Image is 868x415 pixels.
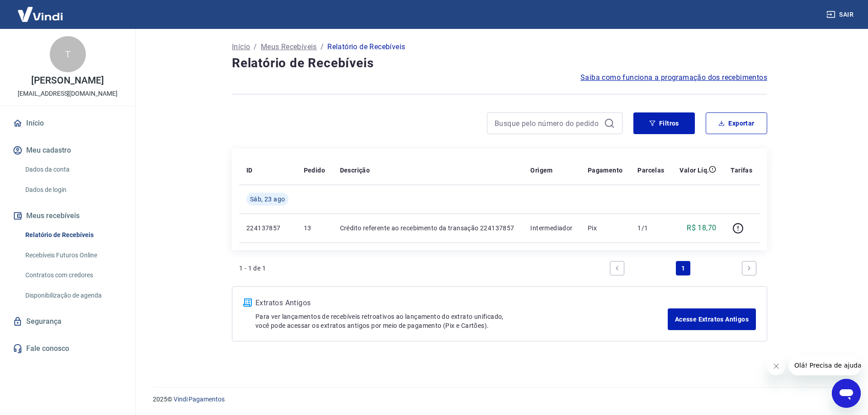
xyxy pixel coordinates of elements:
[254,42,257,52] p: /
[767,357,785,375] iframe: Fechar mensagem
[327,42,405,52] p: Relatório de Recebíveis
[340,166,370,175] p: Descrição
[50,36,86,72] div: T
[22,266,124,284] a: Contratos com credores
[668,308,756,330] a: Acesse Extratos Antigos
[606,257,760,279] ul: Pagination
[825,6,857,23] button: Sair
[255,298,668,308] p: Extratos Antigos
[321,42,324,52] p: /
[174,396,225,403] a: Vindi Pagamentos
[11,0,70,28] img: Vindi
[232,42,250,52] a: Início
[304,166,325,175] p: Pedido
[588,224,623,233] p: Pix
[789,355,861,375] iframe: Mensagem da empresa
[742,261,756,275] a: Next page
[610,261,624,275] a: Previous page
[246,166,253,175] p: ID
[676,261,690,275] a: Page 1 is your current page
[11,113,124,133] a: Início
[246,224,289,233] p: 224137857
[706,112,767,134] button: Exportar
[530,224,573,233] p: Intermediador
[18,89,118,98] p: [EMAIL_ADDRESS][DOMAIN_NAME]
[11,140,124,160] button: Meu cadastro
[232,54,767,72] h4: Relatório de Recebíveis
[731,166,752,175] p: Tarifas
[11,339,124,359] a: Fale conosco
[304,224,325,233] p: 13
[687,223,716,233] p: R$ 18,70
[255,312,668,330] p: Para ver lançamentos de recebíveis retroativos ao lançamento do extrato unificado, você pode aces...
[153,395,846,404] p: 2025 ©
[22,286,124,305] a: Disponibilização de agenda
[22,246,124,265] a: Recebíveis Futuros Online
[31,76,104,85] p: [PERSON_NAME]
[11,312,124,331] a: Segurança
[832,379,861,408] iframe: Botão para abrir a janela de mensagens
[340,224,516,233] p: Crédito referente ao recebimento da transação 224137857
[11,206,124,226] button: Meus recebíveis
[22,160,124,179] a: Dados da conta
[633,112,695,134] button: Filtros
[261,42,317,52] a: Meus Recebíveis
[239,264,266,273] p: 1 - 1 de 1
[637,224,665,233] p: 1/1
[637,166,664,175] p: Parcelas
[22,181,124,199] a: Dados de login
[5,6,76,14] span: Olá! Precisa de ajuda?
[580,72,767,83] a: Saiba como funciona a programação dos recebimentos
[250,195,285,204] span: Sáb, 23 ago
[495,117,600,130] input: Busque pelo número do pedido
[22,226,124,244] a: Relatório de Recebíveis
[588,166,623,175] p: Pagamento
[679,166,709,175] p: Valor Líq.
[530,166,552,175] p: Origem
[243,298,252,307] img: ícone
